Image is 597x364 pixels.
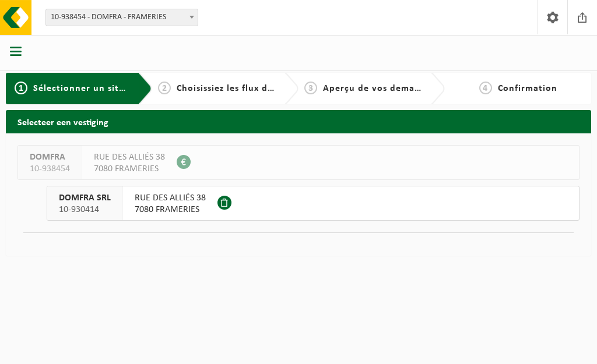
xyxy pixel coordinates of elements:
button: DOMFRA SRL 10-930414 RUE DES ALLIÉS 387080 FRAMERIES [47,186,580,221]
span: Confirmation [498,84,557,93]
span: 7080 FRAMERIES [94,163,165,175]
span: 10-930414 [59,204,111,215]
span: 3 [304,82,317,94]
span: DOMFRA SRL [59,192,111,204]
span: DOMFRA [30,151,70,163]
span: 10-938454 - DOMFRA - FRAMERIES [46,9,198,26]
span: 7080 FRAMERIES [135,204,206,215]
span: 1 [15,82,27,94]
span: RUE DES ALLIÉS 38 [94,151,165,163]
span: Sélectionner un site ici [33,84,138,93]
span: 10-938454 [30,163,70,175]
span: 4 [479,82,492,94]
span: Aperçu de vos demandes [323,84,436,93]
span: Choisissiez les flux de déchets et récipients [177,84,371,93]
span: RUE DES ALLIÉS 38 [135,192,206,204]
span: 10-938454 - DOMFRA - FRAMERIES [45,9,198,26]
h2: Selecteer een vestiging [6,110,591,133]
span: 2 [158,82,171,94]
